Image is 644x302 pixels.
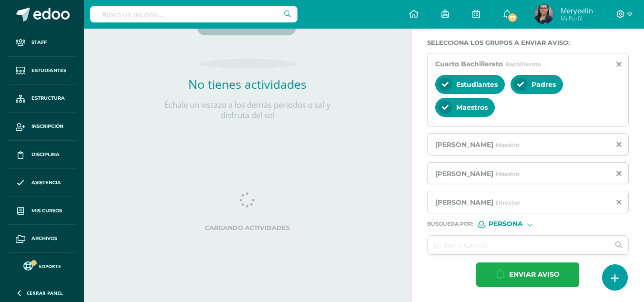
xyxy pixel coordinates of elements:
input: Ej. Mario Galindo [428,236,610,254]
span: Mis cursos [31,207,62,215]
span: Padres [532,80,556,89]
a: Disciplina [8,141,76,169]
span: Staff [31,39,47,46]
a: Inscripción [8,113,76,141]
span: Inscripción [31,123,63,130]
span: Cerrar panel [27,290,63,296]
span: Disciplina [31,151,60,158]
span: Enviar aviso [509,263,560,286]
span: [PERSON_NAME] [435,140,493,149]
a: Archivos [8,225,76,253]
span: [PERSON_NAME] [435,169,493,178]
span: Estructura [31,94,65,102]
label: Cargando actividades [103,224,392,231]
span: Estudiantes [456,80,498,89]
span: Bachillerato [505,61,542,68]
p: Échale un vistazo a los demás períodos o sal y disfruta del sol [152,100,343,121]
a: Staff [8,29,76,57]
span: Búsqueda por : [427,221,473,227]
span: Soporte [39,263,61,270]
span: Maestro [496,141,520,148]
span: Asistencia [31,179,61,187]
a: Estudiantes [8,57,76,85]
span: Archivos [31,235,57,242]
a: Asistencia [8,169,76,197]
input: Busca un usuario... [90,6,297,22]
a: Mis cursos [8,197,76,225]
span: Mi Perfil [561,14,593,22]
span: 77 [507,12,518,23]
span: Cuarto Bachillerato [435,60,503,68]
span: Meryeelin [561,6,593,15]
span: Maestro [496,170,520,177]
button: Enviar aviso [476,262,579,287]
span: Director [496,199,521,206]
a: Estructura [8,85,76,113]
span: Persona [489,221,523,227]
span: Estudiantes [31,67,66,74]
div: [object Object] [478,221,550,228]
span: Maestros [456,103,488,112]
label: Selecciona los grupos a enviar aviso : [427,39,629,46]
span: [PERSON_NAME] [435,198,493,207]
h2: No tienes actividades [152,76,343,92]
a: Soporte [11,259,72,272]
img: 53339a021a669692542503584c1ece73.png [534,5,553,24]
